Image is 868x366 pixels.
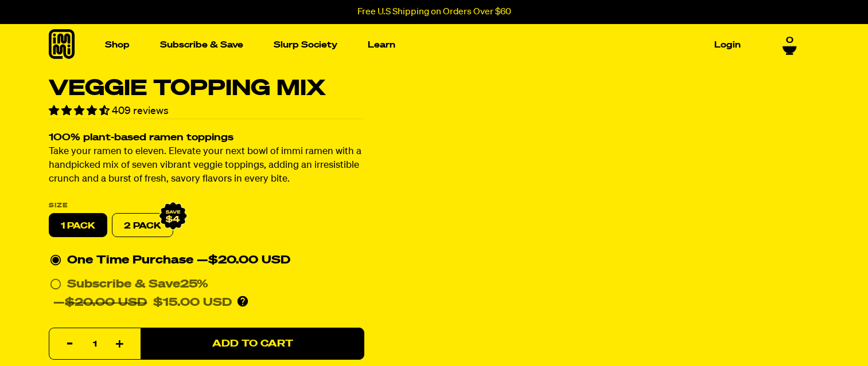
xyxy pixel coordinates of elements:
del: $20.00 USD [65,297,147,309]
p: Free U.S Shipping on Orders Over $60 [357,7,511,17]
div: — [53,294,232,312]
nav: Main navigation [100,24,745,66]
a: Subscribe & Save [155,36,248,54]
span: 409 reviews [112,106,169,116]
a: Learn [363,36,400,54]
button: Add to Cart [141,328,364,360]
a: Slurp Society [269,36,342,54]
span: 0 [786,32,793,42]
span: Add to Cart [212,339,293,349]
h1: Veggie Topping Mix [49,78,364,100]
span: $20.00 USD [208,255,290,266]
p: Take your ramen to eleven. Elevate your next bowl of immi ramen with a handpicked mix of seven vi... [49,145,364,187]
a: Shop [100,36,134,54]
a: Login [710,36,745,54]
label: 1 PACK [49,214,107,238]
div: Subscribe & Save [67,276,208,294]
h2: 100% plant-based ramen toppings [49,133,364,143]
a: 0 [783,32,797,51]
input: quantity [56,329,134,361]
span: $15.00 USD [153,297,232,309]
label: Size [49,203,364,209]
span: 25% [180,279,208,290]
label: 2 PACK [112,214,173,238]
div: One Time Purchase [50,251,363,270]
span: 4.34 stars [49,106,112,116]
div: — [197,251,290,270]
